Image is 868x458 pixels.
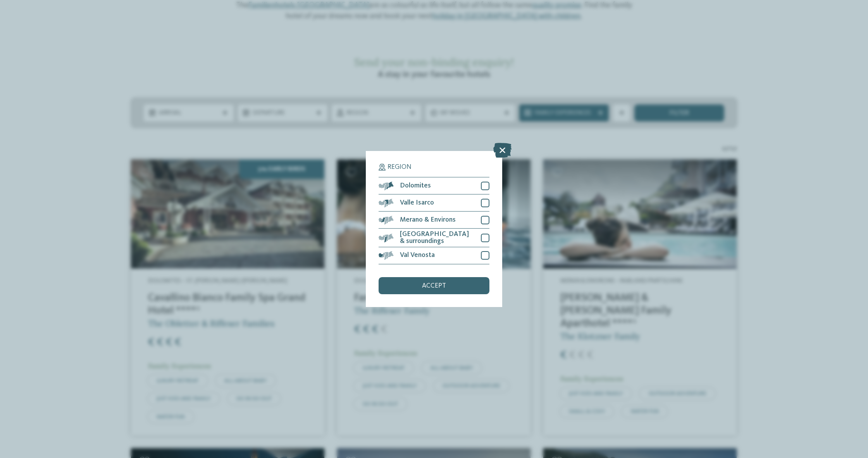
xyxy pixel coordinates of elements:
[400,231,475,245] span: [GEOGRAPHIC_DATA] & surroundings
[422,283,446,290] span: accept
[400,252,435,259] span: Val Venosta
[400,182,431,189] span: Dolomites
[400,217,456,224] span: Merano & Environs
[387,164,412,171] span: Region
[400,200,434,206] span: Valle Isarco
